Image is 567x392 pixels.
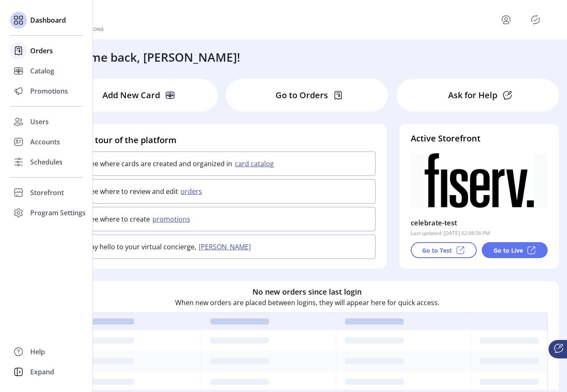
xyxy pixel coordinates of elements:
p: Go to Live [493,246,523,255]
h6: No new orders since last login [252,286,362,298]
span: Help [30,347,45,357]
span: Program Settings [30,208,86,218]
span: Catalog [30,66,54,76]
span: Dashboard [30,15,66,25]
p: celebrate-test [411,216,457,230]
button: orders [178,186,207,196]
p: Add New Card [102,89,160,102]
span: Expand [30,367,54,377]
span: Storefront [30,188,64,198]
h4: Take a tour of the platform [66,134,375,146]
p: Go to Test [422,246,452,255]
h3: Welcome back, [PERSON_NAME]! [55,48,240,66]
p: See where cards are created and organized in [87,159,232,169]
span: Users [30,117,49,127]
button: [PERSON_NAME] [196,242,256,252]
p: When new orders are placed between logins, they will appear here for quick access. [175,298,439,308]
p: See where to review and edit [87,186,178,196]
button: promotions [150,214,195,224]
p: Go to Orders [276,89,328,102]
p: See where to create [87,214,150,224]
span: Orders [30,46,53,56]
span: Accounts [30,137,60,147]
p: Say hello to your virtual concierge, [87,242,196,252]
button: menu [499,13,513,26]
p: Last updated: [DATE] 02:08:56 PM [411,230,490,237]
h4: Active Storefront [411,132,548,145]
p: Ask for Help [448,89,497,102]
span: Promotions [30,86,68,96]
button: Publisher Panel [529,13,542,26]
span: Schedules [30,157,63,167]
button: card catalog [232,159,279,169]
